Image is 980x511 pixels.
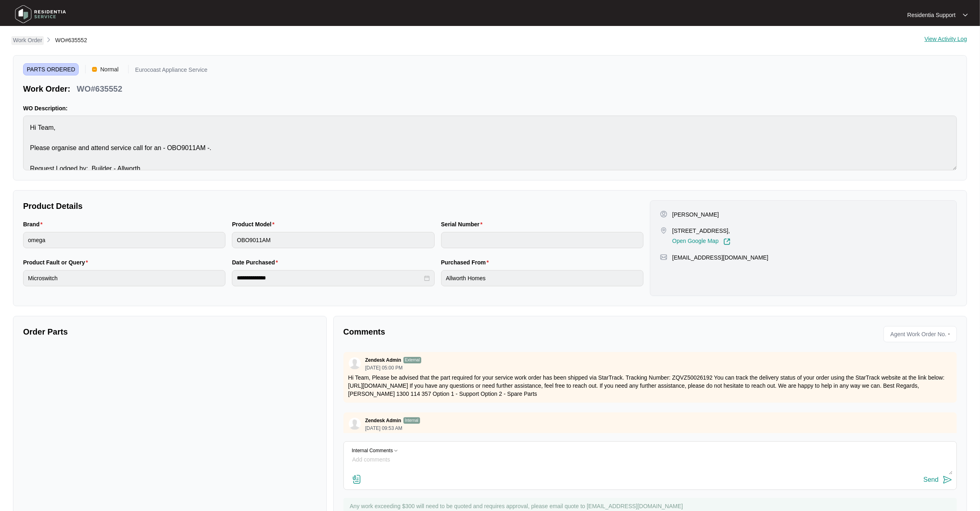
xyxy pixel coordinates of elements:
input: Date Purchased [237,274,422,282]
p: [PERSON_NAME] [672,210,719,219]
p: Product Details [23,200,643,212]
textarea: Hi Team, Please organise and attend service call for an - OBO9011AM -. Request Lodged by: Builder... [23,116,957,170]
span: Agent Work Order No. [887,328,946,340]
p: Hi Team, Please be advised that the part required for your service work order has been shipped vi... [348,374,952,398]
p: Work Order [13,36,42,44]
div: View Activity Log [924,36,967,45]
input: Serial Number [441,232,643,248]
p: Residentia Support [907,11,956,19]
img: user.svg [349,357,361,369]
p: Work Order: [23,83,70,94]
p: Zendesk Admin [365,417,401,424]
input: Brand [23,232,225,248]
img: Link-External [723,238,731,245]
button: Send [924,474,952,485]
img: chevron-right [45,36,52,43]
label: Date Purchased [232,258,281,266]
img: file-attachment-doc.svg [352,474,362,484]
img: dropdown arrow [963,13,968,17]
label: Product Fault or Query [23,258,91,266]
img: user.svg [349,418,361,430]
p: Any work exceeding $300 will need to be quoted and requires approval, please email quote to [EMAI... [350,502,953,510]
input: Product Fault or Query [23,270,225,286]
input: Purchased From [441,270,643,286]
span: PARTS ORDERED [23,63,79,75]
p: [DATE] 05:00 PM [365,365,422,370]
img: residentia service logo [12,2,69,26]
img: Vercel Logo [92,67,97,72]
span: Normal [97,63,122,75]
img: user-pin [660,210,667,218]
p: Zendesk Admin [365,357,401,363]
label: Serial Number [441,220,486,228]
p: Order Parts [23,326,317,337]
p: Internal Comments [352,448,393,453]
p: WO#635552 [77,83,122,94]
p: - [948,328,953,340]
a: Work Order [11,36,44,45]
img: Dropdown-Icon [393,448,399,453]
label: Purchased From [441,258,492,266]
img: send-icon.svg [943,475,952,485]
img: map-pin [660,253,667,261]
p: External [403,357,422,363]
label: Brand [23,220,46,228]
p: WO Description: [23,104,957,112]
a: Open Google Map [672,238,731,245]
p: Eurocoast Appliance Service [135,67,207,75]
span: WO#635552 [55,37,87,43]
input: Product Model [232,232,434,248]
p: [EMAIL_ADDRESS][DOMAIN_NAME] [672,253,768,262]
p: Comments [343,326,645,337]
p: Internal [403,417,420,424]
p: [DATE] 09:53 AM [365,426,420,431]
div: Send [924,476,939,483]
label: Product Model [232,220,278,228]
p: [STREET_ADDRESS], [672,227,731,235]
img: map-pin [660,227,667,234]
